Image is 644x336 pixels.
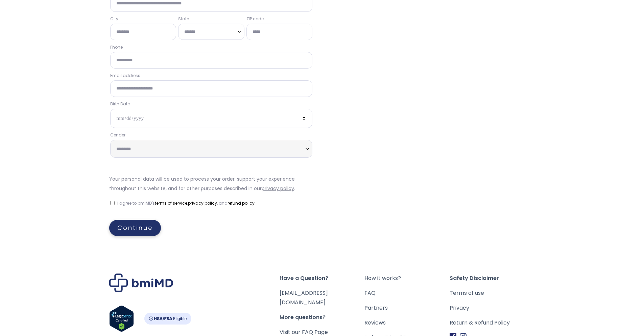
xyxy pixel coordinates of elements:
a: refund policy [228,200,255,206]
a: Terms of use [450,288,535,298]
img: Verify Approval for www.bmimd.com [109,305,134,332]
label: I agree to bmiMD's , , and . [117,199,256,207]
a: Privacy [450,303,535,313]
label: Email address [110,73,313,79]
a: terms of service [155,200,187,206]
a: [EMAIL_ADDRESS][DOMAIN_NAME] [280,289,328,306]
img: Brand Logo [109,274,173,292]
a: How it works? [364,274,450,283]
label: Birth Date [110,101,313,107]
label: ZIP code [246,16,313,22]
label: City [110,16,176,22]
a: Return & Refund Policy [450,318,535,328]
a: Visit our FAQ Page [280,328,328,336]
a: Verify LegitScript Approval for www.bmimd.com [109,305,134,335]
label: Phone [110,44,313,50]
span: Safety Disclaimer [450,274,535,283]
p: Your personal data will be used to process your order, support your experience throughout this we... [109,174,314,193]
span: More questions? [280,313,365,322]
label: State [178,16,244,22]
a: Continue [109,220,161,236]
img: HSA-FSA [144,313,191,325]
a: Partners [364,303,450,313]
a: Reviews [364,318,450,328]
a: FAQ [364,288,450,298]
a: privacy policy [188,200,217,206]
label: Gender [110,132,313,138]
span: Have a Question? [280,274,365,283]
a: privacy policy [262,185,294,192]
